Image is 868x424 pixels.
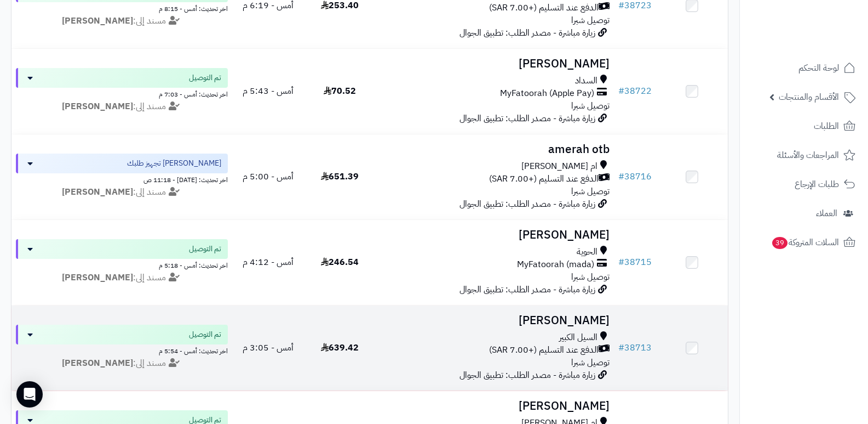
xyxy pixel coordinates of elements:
[189,72,221,83] span: تم التوصيل
[794,31,858,54] img: logo-2.png
[321,170,359,183] span: 651.39
[16,259,228,270] div: اخر تحديث: أمس - 5:18 م
[571,14,610,27] span: توصيل شبرا
[62,185,133,199] strong: [PERSON_NAME]
[489,2,599,14] span: الدفع عند التسليم (+7.00 SAR)
[814,118,839,134] span: الطلبات
[16,173,228,185] div: اخر تحديث: [DATE] - 11:18 ص
[16,344,228,356] div: اخر تحديث: أمس - 5:54 م
[459,112,595,125] span: زيارة مباشرة - مصدر الطلب: تطبيق الجوال
[243,341,294,354] span: أمس - 3:05 م
[571,185,610,198] span: توصيل شبرا
[746,113,861,139] a: الطلبات
[243,170,294,183] span: أمس - 5:00 م
[8,186,236,199] div: مسند إلى:
[321,256,359,269] span: 246.54
[575,75,597,87] span: السداد
[489,344,599,357] span: الدفع عند التسليم (+7.00 SAR)
[500,87,594,100] span: MyFatoorah (Apple Pay)
[8,100,236,113] div: مسند إلى:
[618,341,624,354] span: #
[779,89,839,105] span: الأقسام والمنتجات
[559,331,597,344] span: السيل الكبير
[380,314,610,327] h3: [PERSON_NAME]
[380,58,610,70] h3: [PERSON_NAME]
[816,206,837,221] span: العملاء
[618,170,652,183] a: #38716
[324,84,356,98] span: 70.52
[618,256,624,269] span: #
[489,173,599,185] span: الدفع عند التسليم (+7.00 SAR)
[618,341,652,354] a: #38713
[62,271,133,284] strong: [PERSON_NAME]
[8,272,236,284] div: مسند إلى:
[8,15,236,27] div: مسند إلى:
[517,258,594,271] span: MyFatoorah (mada)
[798,60,839,76] span: لوحة التحكم
[459,369,595,382] span: زيارة مباشرة - مصدر الطلب: تطبيق الجوال
[459,283,595,296] span: زيارة مباشرة - مصدر الطلب: تطبيق الجوال
[521,160,597,173] span: ام [PERSON_NAME]
[62,14,133,27] strong: [PERSON_NAME]
[16,2,228,14] div: اخر تحديث: أمس - 8:15 م
[571,99,610,112] span: توصيل شبرا
[618,84,652,98] a: #38722
[380,229,610,241] h3: [PERSON_NAME]
[746,55,861,81] a: لوحة التحكم
[795,177,839,192] span: طلبات الإرجاع
[618,84,624,98] span: #
[8,357,236,370] div: مسند إلى:
[16,381,43,408] div: Open Intercom Messenger
[746,200,861,227] a: العملاء
[380,143,610,156] h3: amerah otb
[321,341,359,354] span: 639.42
[62,100,133,113] strong: [PERSON_NAME]
[746,142,861,168] a: المراجعات والأسئلة
[777,148,839,163] span: المراجعات والأسئلة
[380,400,610,412] h3: [PERSON_NAME]
[189,329,221,340] span: تم التوصيل
[577,246,597,258] span: الحوية
[459,26,595,39] span: زيارة مباشرة - مصدر الطلب: تطبيق الجوال
[127,158,221,169] span: [PERSON_NAME] تجهيز طلبك
[746,229,861,256] a: السلات المتروكة39
[618,256,652,269] a: #38715
[189,244,221,255] span: تم التوصيل
[746,171,861,197] a: طلبات الإرجاع
[772,237,787,249] span: 39
[571,270,610,284] span: توصيل شبرا
[243,256,294,269] span: أمس - 4:12 م
[771,235,839,250] span: السلات المتروكة
[618,170,624,183] span: #
[243,84,294,98] span: أمس - 5:43 م
[16,88,228,99] div: اخر تحديث: أمس - 7:03 م
[459,197,595,211] span: زيارة مباشرة - مصدر الطلب: تطبيق الجوال
[571,356,610,369] span: توصيل شبرا
[62,357,133,370] strong: [PERSON_NAME]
